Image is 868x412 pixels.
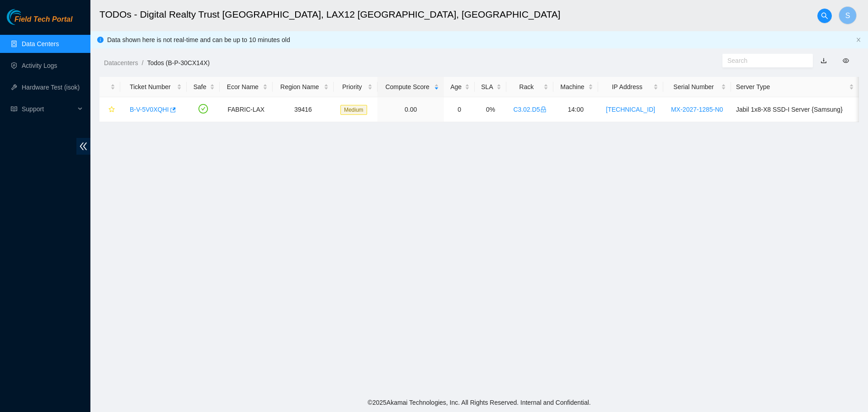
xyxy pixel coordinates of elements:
[22,84,80,91] a: Hardware Test (isok)
[377,97,444,122] td: 0.00
[22,40,59,47] a: Data Centers
[731,97,859,122] td: Jabil 1x8-X8 SSD-I Server {Samsung}
[130,106,169,113] a: B-V-5V0XQHI
[7,9,46,25] img: Akamai Technologies
[22,100,75,118] span: Support
[553,97,598,122] td: 14:00
[839,6,857,24] button: S
[142,59,143,66] span: /
[90,393,868,412] footer: © 2025 Akamai Technologies, Inc. All Rights Reserved. Internal and Confidential.
[444,97,475,122] td: 0
[818,12,831,19] span: search
[727,56,801,66] input: Search
[104,102,115,117] button: star
[14,15,72,24] span: Field Tech Portal
[821,57,827,64] a: download
[273,97,334,122] td: 39416
[7,16,72,28] a: Akamai TechnologiesField Tech Portal
[104,59,138,66] a: Datacenters
[108,106,115,114] span: star
[513,106,546,113] a: C3.02.D5lock
[475,97,506,122] td: 0%
[814,53,834,68] button: download
[843,57,849,64] span: eye
[540,106,547,113] span: lock
[76,138,90,155] span: double-left
[606,106,655,113] a: [TECHNICAL_ID]
[856,37,861,43] button: close
[147,59,210,66] a: Todos (B-P-30CX14X)
[845,10,850,21] span: S
[817,9,832,23] button: search
[11,106,17,112] span: read
[340,105,367,115] span: Medium
[671,106,723,113] a: MX-2027-1285-N0
[22,62,57,69] a: Activity Logs
[198,104,208,114] span: check-circle
[220,97,273,122] td: FABRIC-LAX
